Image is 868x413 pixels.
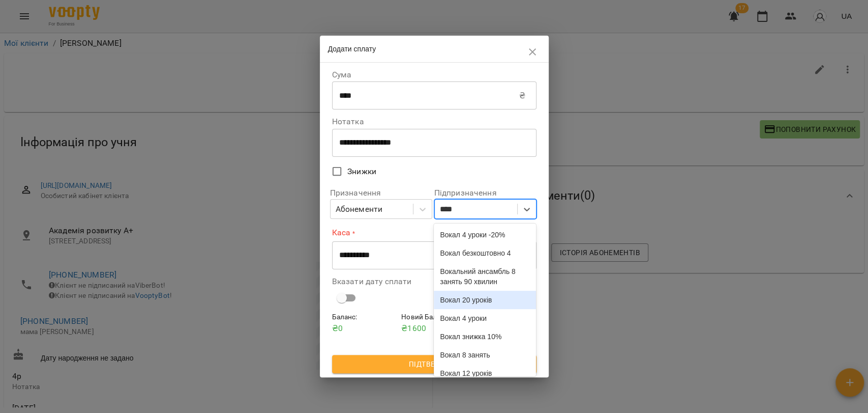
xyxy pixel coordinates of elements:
h6: Новий Баланс : [401,312,467,323]
h6: Баланс : [332,312,398,323]
label: Каса [332,227,536,239]
label: Нотатка [332,118,536,126]
button: Підтвердити [332,355,536,373]
span: Знижки [347,166,376,178]
label: Підпризначення [434,189,536,197]
div: Вокал 20 уроків [434,291,536,309]
div: Абонементи [336,203,382,215]
div: Вокальний ансамбль 8 занять 90 хвилин [434,262,536,291]
span: Додати сплату [328,45,376,53]
div: Вокал 4 уроки [434,309,536,327]
p: ₴ [519,90,525,102]
div: Вокал 12 уроків [434,364,536,382]
p: ₴ 0 [332,322,398,335]
div: Вокал 8 занять [434,346,536,364]
span: Підтвердити [340,358,528,370]
label: Сума [332,71,536,79]
label: Призначення [330,189,432,197]
label: Вказати дату сплати [332,278,536,286]
div: Вокал безкоштовно 4 [434,244,536,262]
div: Вокал знижка 10% [434,327,536,346]
div: Вокал 4 уроки -20% [434,226,536,244]
p: ₴ 1600 [401,322,467,335]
